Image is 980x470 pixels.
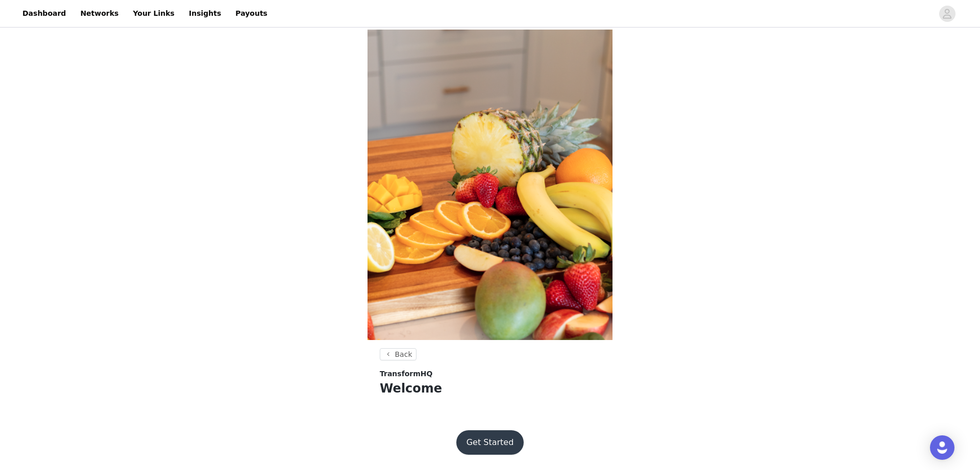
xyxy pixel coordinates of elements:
a: Your Links [127,2,181,25]
a: Payouts [229,2,274,25]
button: Get Started [456,430,524,455]
a: Networks [74,2,125,25]
span: TransformHQ [380,369,432,379]
h1: Welcome [380,379,600,398]
img: campaign image [367,30,612,340]
div: Open Intercom Messenger [930,435,954,460]
a: Insights [183,2,227,25]
div: avatar [942,6,952,22]
a: Dashboard [16,2,72,25]
button: Back [380,348,416,360]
